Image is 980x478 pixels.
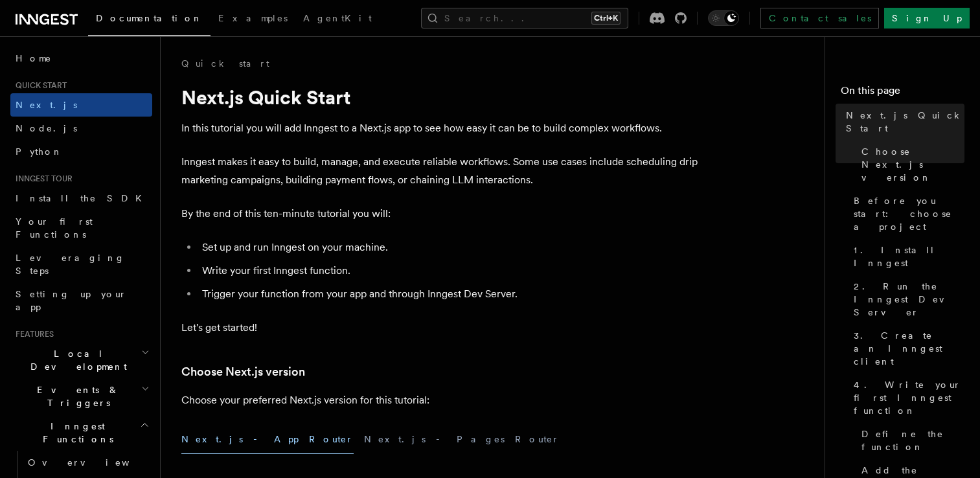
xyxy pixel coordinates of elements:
[96,13,203,23] span: Documentation
[181,119,700,137] p: In this tutorial you will add Inngest to a Next.js app to see how easy it can be to build complex...
[16,289,127,312] span: Setting up your app
[10,383,141,409] span: Events & Triggers
[10,174,73,184] span: Inngest tour
[849,189,964,238] a: Before you start: choose a project
[849,238,964,275] a: 1. Install Inngest
[28,457,161,468] span: Overview
[10,140,152,163] a: Python
[849,324,964,373] a: 3. Create an Inngest client
[421,8,628,28] button: Search...Ctrl+K
[16,146,63,157] span: Python
[23,451,152,474] a: Overview
[181,425,354,454] button: Next.js - App Router
[16,253,125,276] span: Leveraging Steps
[16,216,93,240] span: Your first Functions
[10,117,152,140] a: Node.js
[211,4,295,35] a: Examples
[10,47,152,70] a: Home
[10,93,152,117] a: Next.js
[708,10,739,26] button: Toggle dark mode
[218,13,288,23] span: Examples
[591,12,621,25] kbd: Ctrl+K
[16,52,52,65] span: Home
[88,4,211,36] a: Documentation
[364,425,560,454] button: Next.js - Pages Router
[181,391,700,409] p: Choose your preferred Next.js version for this tutorial:
[295,4,380,35] a: AgentKit
[181,205,700,223] p: By the end of this ten-minute tutorial you will:
[884,8,970,28] a: Sign Up
[841,83,964,104] h4: On this page
[16,100,77,110] span: Next.js
[854,280,964,319] span: 2. Run the Inngest Dev Server
[10,347,141,373] span: Local Development
[181,153,700,189] p: Inngest makes it easy to build, manage, and execute reliable workflows. Some use cases include sc...
[856,140,964,189] a: Choose Next.js version
[10,415,152,451] button: Inngest Functions
[303,13,372,23] span: AgentKit
[181,85,700,109] h1: Next.js Quick Start
[181,319,700,337] p: Let's get started!
[849,275,964,324] a: 2. Run the Inngest Dev Server
[841,104,964,140] a: Next.js Quick Start
[10,246,152,282] a: Leveraging Steps
[854,378,964,417] span: 4. Write your first Inngest function
[198,285,700,303] li: Trigger your function from your app and through Inngest Dev Server.
[760,8,879,28] a: Contact sales
[854,194,964,233] span: Before you start: choose a project
[856,422,964,459] a: Define the function
[10,420,140,446] span: Inngest Functions
[198,262,700,280] li: Write your first Inngest function.
[854,244,964,269] span: 1. Install Inngest
[861,145,964,184] span: Choose Next.js version
[10,329,54,339] span: Features
[846,109,964,135] span: Next.js Quick Start
[10,187,152,210] a: Install the SDK
[10,282,152,319] a: Setting up your app
[849,373,964,422] a: 4. Write your first Inngest function
[16,123,77,133] span: Node.js
[10,342,152,378] button: Local Development
[861,427,964,453] span: Define the function
[181,57,269,70] a: Quick start
[198,238,700,256] li: Set up and run Inngest on your machine.
[181,363,305,381] a: Choose Next.js version
[16,193,150,203] span: Install the SDK
[10,210,152,246] a: Your first Functions
[10,378,152,415] button: Events & Triggers
[854,329,964,368] span: 3. Create an Inngest client
[10,80,67,91] span: Quick start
